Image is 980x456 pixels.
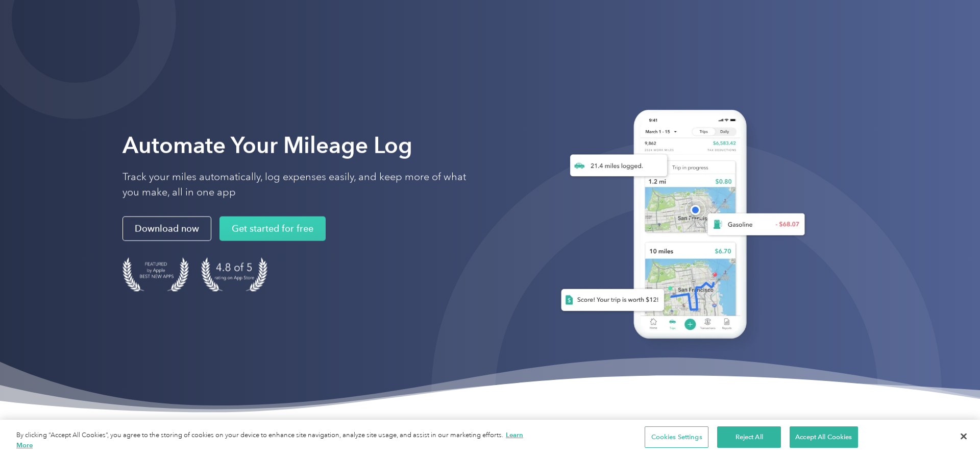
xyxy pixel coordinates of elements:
img: 4.9 out of 5 stars on the app store [201,257,267,292]
p: Track your miles automatically, log expenses easily, and keep more of what you make, all in one app [122,170,480,200]
img: Everlance, mileage tracker app, expense tracking app [545,100,813,354]
button: Accept All Cookies [790,426,857,448]
button: Cookies Settings [645,426,708,448]
strong: Automate Your Mileage Log [122,132,412,159]
a: Get started for free [219,217,326,241]
img: Badge for Featured by Apple Best New Apps [122,257,189,292]
button: Reject All [717,426,781,448]
div: By clicking “Accept All Cookies”, you agree to the storing of cookies on your device to enhance s... [16,430,539,451]
button: Close [952,425,975,448]
a: Download now [122,217,211,241]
